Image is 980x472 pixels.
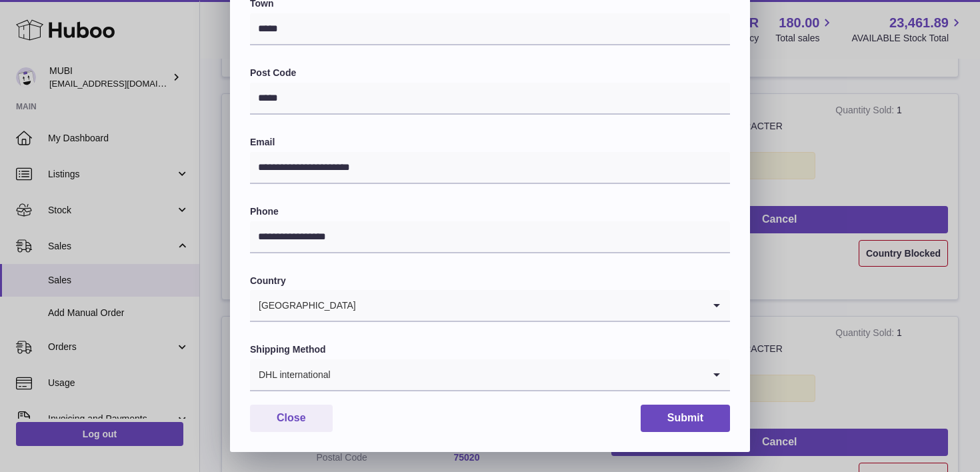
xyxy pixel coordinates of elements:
input: Search for option [331,359,703,390]
div: Search for option [250,290,730,322]
label: Email [250,136,730,149]
label: Country [250,275,730,287]
div: Search for option [250,359,730,391]
button: Submit [641,405,730,432]
label: Post Code [250,67,730,79]
input: Search for option [357,290,703,321]
label: Shipping Method [250,343,730,356]
span: [GEOGRAPHIC_DATA] [250,290,357,321]
button: Close [250,405,333,432]
label: Phone [250,205,730,218]
span: DHL international [250,359,331,390]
